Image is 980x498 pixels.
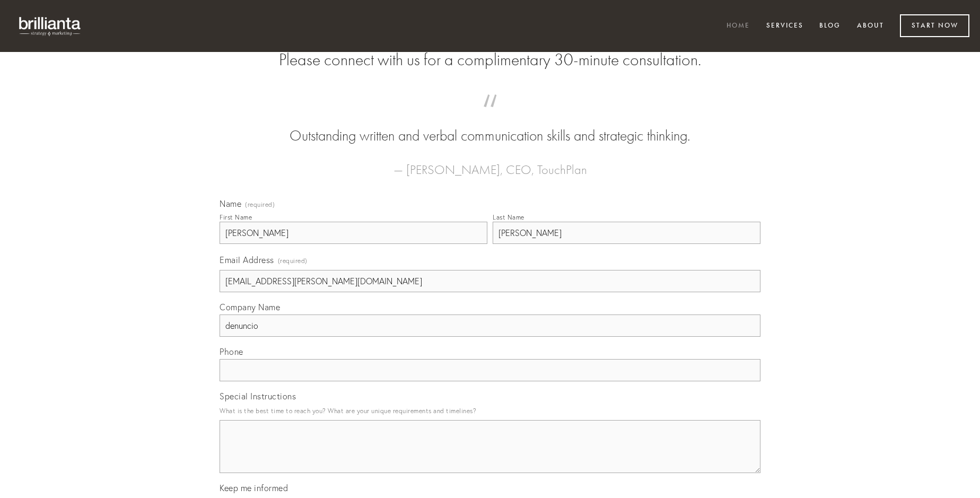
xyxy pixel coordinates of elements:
[220,198,241,209] span: Name
[245,202,275,208] span: (required)
[220,391,296,401] span: Special Instructions
[720,18,757,35] a: Home
[220,483,288,493] span: Keep me informed
[900,14,969,37] a: Start Now
[220,302,280,312] span: Company Name
[237,146,743,180] figcaption: — [PERSON_NAME], CEO, TouchPlan
[11,11,90,41] img: brillianta - research, strategy, marketing
[220,213,252,221] div: First Name
[850,18,891,35] a: About
[220,255,274,265] span: Email Address
[493,213,524,221] div: Last Name
[220,346,243,357] span: Phone
[812,18,847,35] a: Blog
[237,105,743,126] span: “
[278,254,308,268] span: (required)
[220,404,760,418] p: What is the best time to reach you? What are your unique requirements and timelines?
[237,105,743,146] blockquote: Outstanding written and verbal communication skills and strategic thinking.
[220,50,760,70] h2: Please connect with us for a complimentary 30-minute consultation.
[759,18,810,35] a: Services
